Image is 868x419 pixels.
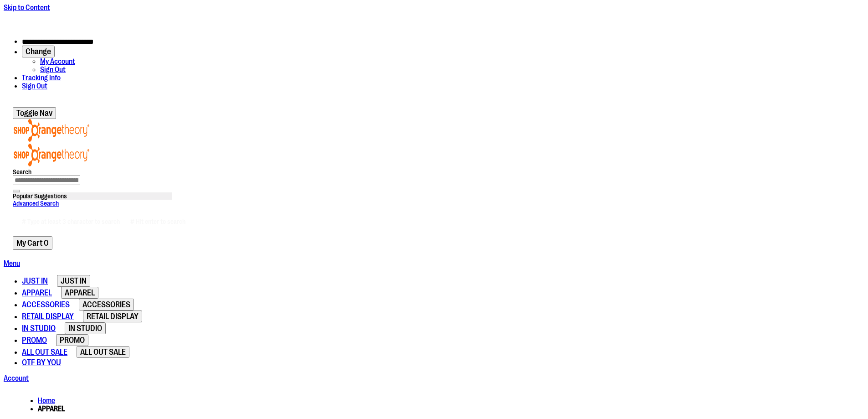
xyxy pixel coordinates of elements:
span: RETAIL DISPLAY [87,312,139,321]
span: APPAREL [22,288,52,297]
div: Popular Suggestions [13,192,172,200]
a: Menu [4,259,20,268]
span: Toggle Nav [16,109,52,118]
a: Sign Out [40,66,66,74]
span: OTF BY YOU [22,358,61,367]
button: Account menu [22,46,55,57]
a: Account [4,374,29,383]
a: Details [473,12,494,20]
span: ALL OUT SALE [22,347,67,357]
a: Tracking Info [22,74,61,82]
span: IN STUDIO [22,324,56,333]
span: # Type at least 3 character to search [22,218,120,225]
span: 0 [44,238,49,248]
span: JUST IN [61,276,87,285]
a: Sign Out [22,82,47,90]
span: PROMO [60,336,85,345]
span: PROMO [22,336,47,345]
img: Shop Orangetheory [13,144,90,166]
span: ALL OUT SALE [80,347,126,357]
a: Skip to Content [4,4,50,12]
span: My Cart [16,238,43,248]
strong: APPAREL [38,405,65,413]
span: IN STUDIO [68,324,102,333]
span: APPAREL [65,288,95,297]
button: Search [13,190,20,192]
span: ACCESSORIES [22,300,70,309]
span: Search [13,168,31,176]
button: My Cart [13,236,52,250]
div: Promotional banner [4,12,864,30]
a: My Account [40,57,75,66]
img: Shop Orangetheory [13,119,90,142]
span: Change [26,47,51,56]
a: Home [38,397,55,405]
a: Advanced Search [13,200,59,207]
button: Toggle Nav [13,107,56,119]
p: FREE Shipping, orders over $600. [374,12,494,20]
span: ACCESSORIES [82,300,130,309]
span: JUST IN [22,276,48,285]
span: # Hit enter to search [130,218,185,225]
span: RETAIL DISPLAY [22,312,74,321]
